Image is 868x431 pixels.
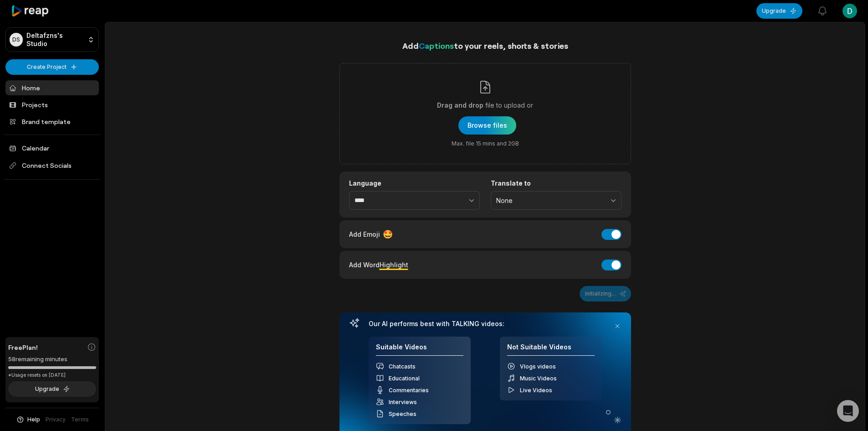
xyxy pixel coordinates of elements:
[349,229,380,239] span: Add Emoji
[507,343,595,356] h4: Not Suitable Videos
[520,387,552,394] span: Live Videos
[339,39,631,52] h1: Add to your reels, shorts & stories
[520,375,557,382] span: Music Videos
[5,114,99,129] a: Brand template
[8,381,96,397] button: Upgrade
[376,343,463,356] h4: Suitable Videos
[389,387,429,394] span: Commentaries
[46,415,66,424] a: Privacy
[389,410,416,417] span: Speeches
[389,375,420,382] span: Educational
[383,228,393,240] span: 🤩
[419,41,454,51] span: Captions
[496,197,603,205] span: None
[349,259,408,271] div: Add Word
[71,415,89,424] a: Terms
[369,320,602,328] h3: Our AI performs best with TALKING videos:
[389,363,416,370] span: Chatcasts
[520,363,556,370] span: Vlogs videos
[8,372,96,379] div: *Usage resets on [DATE]
[458,116,516,135] button: Drag and dropfile to upload orMax. file 15 mins and 2GB
[491,191,621,210] button: None
[491,179,621,187] label: Translate to
[5,157,99,174] span: Connect Socials
[5,80,99,95] a: Home
[5,140,99,156] a: Calendar
[5,59,99,75] button: Create Project
[10,33,23,47] div: DS
[485,100,533,111] span: file to upload or
[756,3,802,19] button: Upgrade
[8,355,96,364] div: 58 remaining minutes
[26,31,84,48] p: Deltafzns's Studio
[5,97,99,112] a: Projects
[837,400,859,422] div: Open Intercom Messenger
[380,261,408,269] span: Highlight
[27,415,40,424] span: Help
[16,415,40,424] button: Help
[437,100,483,111] span: Drag and drop
[349,179,480,187] label: Language
[8,343,38,352] span: Free Plan!
[389,399,417,405] span: Interviews
[452,140,519,147] span: Max. file 15 mins and 2GB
